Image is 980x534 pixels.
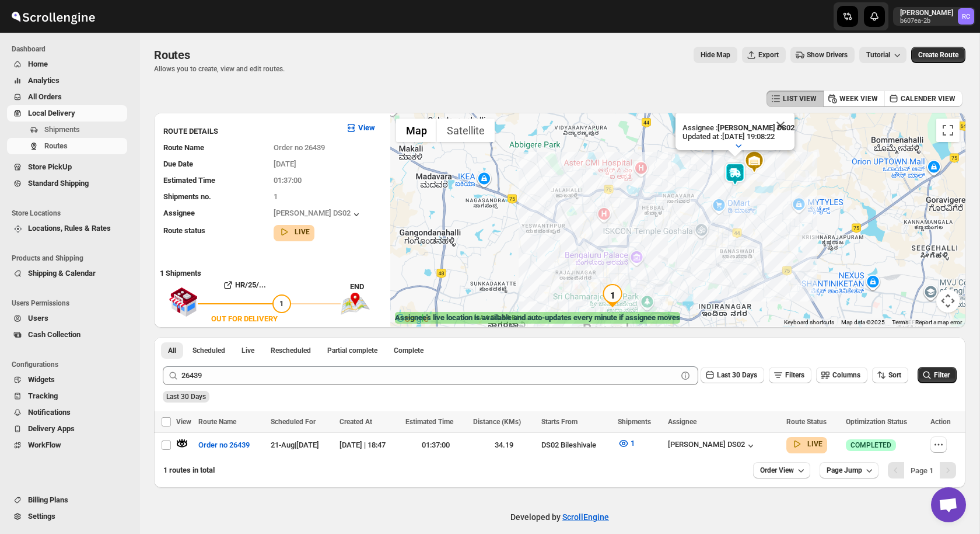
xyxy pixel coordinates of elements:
[394,346,423,355] span: Complete
[816,367,867,383] button: Columns
[790,47,855,63] button: Show Drivers
[168,346,176,355] span: All
[12,44,132,54] span: Dashboard
[176,418,191,426] span: View
[28,92,62,101] span: All Orders
[742,47,786,63] button: Export
[850,441,891,450] span: COMPLETED
[393,311,432,327] a: Open this area in Google Maps (opens a new window)
[28,162,72,171] span: Store PickUp
[701,50,730,60] span: Hide Map
[668,418,696,426] span: Assignee
[7,372,127,388] button: Widgets
[274,209,362,220] button: [PERSON_NAME] DS02
[271,418,316,426] span: Scheduled For
[7,89,127,105] button: All Orders
[44,125,80,134] span: Shipments
[338,119,382,137] button: View
[279,299,283,308] span: 1
[7,404,127,421] button: Notifications
[473,418,521,426] span: Distance (KMs)
[28,109,75,117] span: Local Delivery
[7,327,127,343] button: Cash Collection
[911,47,965,63] button: Create Route
[350,281,384,293] div: END
[181,366,677,385] input: Press enter after typing | Search Eg. Order no 26439
[28,76,60,85] span: Analytics
[823,91,885,107] button: WEEK VIEW
[405,418,453,426] span: Estimated Time
[918,50,958,60] span: Create Route
[832,371,860,379] span: Columns
[28,495,68,504] span: Billing Plans
[859,47,907,63] button: Tutorial
[163,159,193,168] span: Due Date
[163,143,204,152] span: Route Name
[395,312,680,324] label: Assignee's live location is available and auto-updates every minute if assignee moves
[274,192,278,201] span: 1
[28,179,89,188] span: Standard Shipping
[28,424,75,433] span: Delivery Apps
[12,209,132,218] span: Store Locations
[161,342,183,359] button: All routes
[12,254,132,263] span: Products and Shipping
[44,141,68,150] span: Routes
[235,280,266,289] b: HR/25/...
[841,319,885,325] span: Map data ©2025
[274,176,302,185] span: 01:37:00
[866,51,890,59] span: Tutorial
[274,143,325,152] span: Order no 26439
[28,512,55,521] span: Settings
[7,421,127,437] button: Delivery Apps
[936,119,960,142] button: Toggle fullscreen view
[934,371,950,379] span: Filter
[341,293,370,315] img: trip_end.png
[784,318,834,327] button: Keyboard shortcuts
[820,462,878,478] button: Page Jump
[918,367,957,383] button: Filter
[278,226,310,238] button: LIVE
[962,13,970,20] text: RC
[28,224,111,233] span: Locations, Rules & Rates
[7,220,127,237] button: Locations, Rules & Rates
[758,50,779,60] span: Export
[7,492,127,508] button: Billing Plans
[668,440,757,452] div: [PERSON_NAME] DS02
[163,192,211,201] span: Shipments no.
[929,466,933,475] b: 1
[846,418,907,426] span: Optimization Status
[271,441,319,449] span: 21-Aug | [DATE]
[888,462,956,478] nav: Pagination
[7,437,127,453] button: WorkFlow
[786,418,827,426] span: Route Status
[191,436,257,455] button: Order no 26439
[405,439,467,451] div: 01:37:00
[936,289,960,313] button: Map camera controls
[892,319,908,325] a: Terms (opens in new tab)
[339,418,372,426] span: Created At
[154,263,201,278] b: 1 Shipments
[915,319,962,325] a: Report a map error
[541,418,577,426] span: Starts From
[211,313,278,325] div: OUT FOR DELIVERY
[327,346,377,355] span: Partial complete
[28,330,80,339] span: Cash Collection
[192,346,225,355] span: Scheduled
[28,314,48,323] span: Users
[7,138,127,154] button: Routes
[884,91,963,107] button: CALENDER VIEW
[510,511,609,523] p: Developed by
[242,346,254,355] span: Live
[166,393,206,401] span: Last 30 Days
[769,367,811,383] button: Filters
[753,462,810,478] button: Order View
[631,439,635,448] span: 1
[901,94,956,103] span: CALENDER VIEW
[12,360,132,369] span: Configurations
[783,94,817,103] span: LIST VIEW
[169,279,198,325] img: shop.svg
[274,159,296,168] span: [DATE]
[839,94,878,103] span: WEEK VIEW
[611,434,642,453] button: 1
